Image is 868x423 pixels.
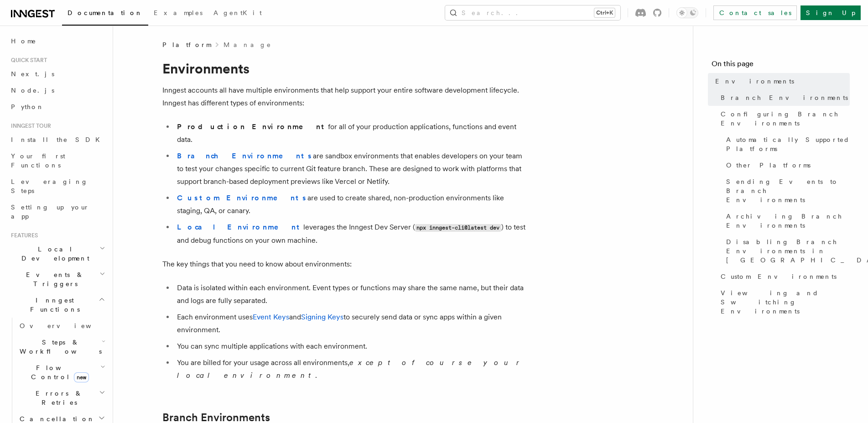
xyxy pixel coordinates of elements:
span: Archiving Branch Environments [726,212,850,230]
a: Disabling Branch Environments in [GEOGRAPHIC_DATA] [722,234,850,268]
a: AgentKit [208,3,267,25]
a: Custom Environments [717,268,850,285]
span: Next.js [11,70,54,78]
span: Examples [154,9,203,16]
span: Home [11,37,36,46]
a: Documentation [62,3,148,26]
a: Contact sales [713,5,797,20]
a: Python [7,99,107,115]
a: Environments [712,73,850,89]
a: Next.js [7,66,107,82]
li: Data is isolated within each environment. Event types or functions may share the same name, but t... [174,282,527,307]
span: Automatically Supported Platforms [726,135,850,153]
span: Branch Environments [721,93,848,102]
span: Setting up your app [11,204,89,220]
span: Flow Control [16,363,100,381]
span: Viewing and Switching Environments [721,288,850,316]
a: Overview [16,318,107,334]
span: Sending Events to Branch Environments [726,177,850,204]
li: for all of your production applications, functions and event data. [174,120,527,146]
span: Configuring Branch Environments [721,110,850,128]
a: Node.js [7,82,107,99]
a: Branch Environments [177,151,313,160]
span: Leveraging Steps [11,178,88,194]
button: Errors & Retries [16,385,107,411]
a: Event Keys [253,313,289,321]
span: Install the SDK [11,136,105,143]
li: are used to create shared, non-production environments like staging, QA, or canary. [174,192,527,217]
strong: Production Environment [177,122,328,131]
li: leverages the Inngest Dev Server ( ) to test and debug functions on your own machine. [174,221,527,247]
button: Search...Ctrl+K [445,5,620,20]
a: Viewing and Switching Environments [717,285,850,319]
button: Events & Triggers [7,266,107,292]
span: Quick start [7,57,47,64]
p: The key things that you need to know about environments: [162,258,527,271]
a: Install the SDK [7,131,107,148]
span: Environments [715,77,794,86]
span: Custom Environments [721,272,837,281]
button: Local Development [7,241,107,266]
a: Home [7,33,107,49]
li: You are billed for your usage across all environments, . [174,356,527,382]
span: Local Development [7,245,99,263]
li: Each environment uses and to securely send data or sync apps within a given environment. [174,311,527,336]
a: Custom Environments [177,193,307,202]
a: Other Platforms [722,157,850,173]
span: Steps & Workflows [16,338,102,356]
kbd: Ctrl+K [594,8,615,17]
button: Steps & Workflows [16,334,107,360]
h4: On this page [712,58,850,73]
a: Setting up your app [7,199,107,225]
a: Sending Events to Branch Environments [722,173,850,208]
span: new [74,372,89,382]
h1: Environments [162,60,527,77]
span: Platform [162,40,211,49]
span: Your first Functions [11,152,65,169]
a: Signing Keys [301,313,343,321]
a: Examples [148,3,208,25]
span: Inngest tour [7,122,51,130]
li: are sandbox environments that enables developers on your team to test your changes specific to cu... [174,150,527,188]
button: Toggle dark mode [676,7,698,18]
span: Errors & Retries [16,389,99,407]
em: except of course your local environment [177,358,523,380]
a: Your first Functions [7,148,107,173]
a: Archiving Branch Environments [722,208,850,234]
span: Python [11,103,44,110]
span: AgentKit [213,9,262,16]
code: npx inngest-cli@latest dev [415,224,501,232]
a: Leveraging Steps [7,173,107,199]
button: Inngest Functions [7,292,107,318]
span: Features [7,232,38,239]
a: Configuring Branch Environments [717,106,850,131]
a: Sign Up [800,5,861,20]
li: You can sync multiple applications with each environment. [174,340,527,353]
span: Inngest Functions [7,296,99,314]
span: Overview [20,322,114,329]
span: Other Platforms [726,161,811,170]
span: Documentation [68,9,143,16]
span: Node.js [11,87,54,94]
p: Inngest accounts all have multiple environments that help support your entire software developmen... [162,84,527,110]
a: Branch Environments [717,89,850,106]
a: Manage [223,40,272,49]
a: Local Environment [177,223,303,231]
span: Events & Triggers [7,270,99,288]
a: Automatically Supported Platforms [722,131,850,157]
button: Flow Controlnew [16,360,107,385]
